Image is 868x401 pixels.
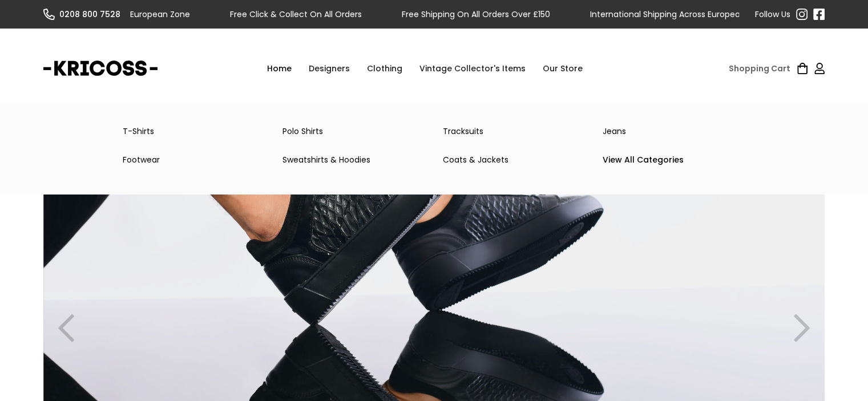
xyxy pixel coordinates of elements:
a: Polo Shirts [274,120,434,143]
a: Coats & Jackets [434,148,594,171]
div: International Shipping Across European Zone [590,9,768,20]
a: View All Categories [594,148,754,171]
div: Clothing [358,51,411,86]
a: Our Store [534,51,591,86]
div: 0208 800 7528 [59,9,120,20]
a: Footwear [114,148,274,171]
a: Vintage Collector's Items [411,51,534,86]
div: Free Click & Collect On All Orders [230,9,362,20]
div: Free Shipping On All Orders Over £150 [402,9,550,20]
a: Tracksuits [434,120,594,143]
a: home [43,54,158,83]
a: 0208 800 7528 [43,9,129,20]
div: Follow Us [755,9,790,20]
div: Shopping Cart [729,63,790,74]
div: Designers [300,51,358,86]
a: T-Shirts [114,120,274,143]
a: Home [259,51,300,86]
a: Jeans [594,120,754,143]
a: Sweatshirts & Hoodies [274,148,434,171]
